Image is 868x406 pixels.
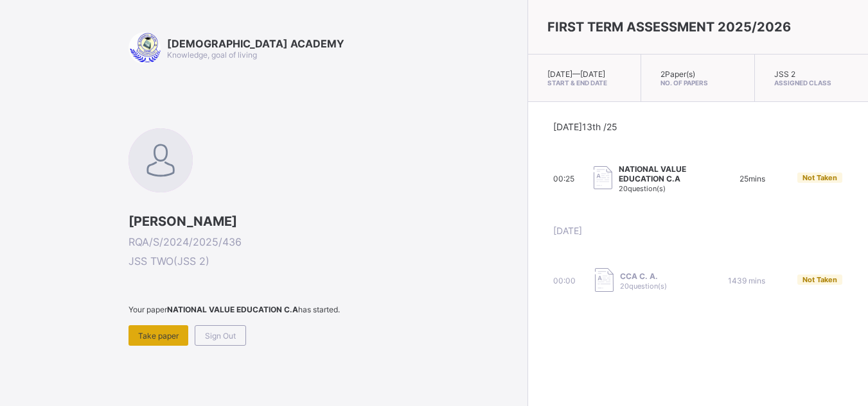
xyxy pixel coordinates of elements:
span: Not Taken [802,275,837,284]
img: take_paper.cd97e1aca70de81545fe8e300f84619e.svg [595,268,614,292]
img: take_paper.cd97e1aca70de81545fe8e300f84619e.svg [594,166,612,190]
span: [DATE] 13th /25 [553,121,617,132]
span: Sign Out [205,331,236,341]
span: RQA/S/2024/2025/436 [128,235,521,248]
span: FIRST TERM ASSESSMENT 2025/2026 [547,19,791,35]
span: 2 Paper(s) [660,69,695,79]
span: [DATE] [553,225,582,236]
span: [DEMOGRAPHIC_DATA] ACADEMY [167,37,344,50]
span: No. of Papers [660,79,734,87]
span: 1439 mins [728,276,765,285]
span: Not Taken [802,173,837,182]
span: CCA C. A. [620,271,667,281]
span: 00:00 [553,276,576,285]
span: [PERSON_NAME] [128,214,521,229]
span: 20 question(s) [619,184,666,193]
span: Assigned Class [774,79,849,87]
b: NATIONAL VALUE EDUCATION C.A [167,305,298,314]
span: Your paper has started. [128,305,521,314]
span: 25 mins [740,174,765,183]
span: 20 question(s) [620,282,667,291]
span: JSS 2 [774,69,795,79]
span: Knowledge, goal of living [167,50,257,60]
span: Take paper [138,331,179,341]
span: Start & End Date [547,79,621,87]
span: 00:25 [553,174,574,183]
span: JSS TWO ( JSS 2 ) [128,255,521,267]
span: [DATE] — [DATE] [547,69,605,79]
span: NATIONAL VALUE EDUCATION C.A [619,164,701,183]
